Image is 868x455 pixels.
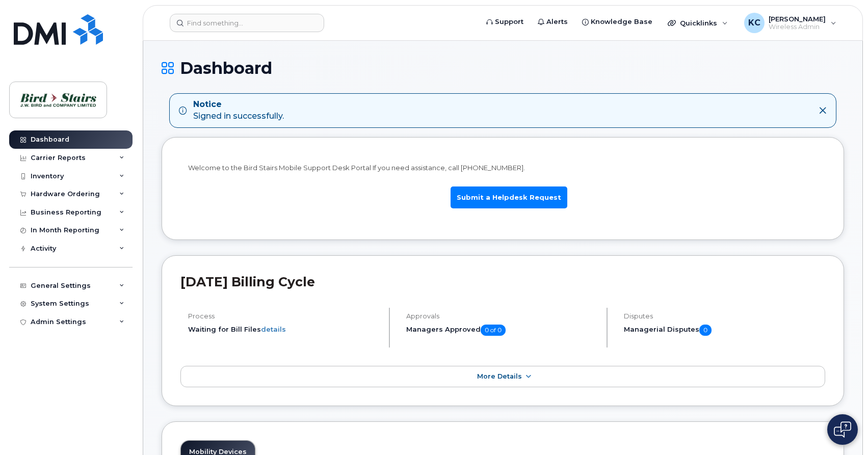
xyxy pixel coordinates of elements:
[699,325,712,336] span: 0
[188,163,818,173] p: Welcome to the Bird Stairs Mobile Support Desk Portal If you need assistance, call [PHONE_NUMBER].
[180,274,825,289] h2: [DATE] Billing Cycle
[193,99,284,111] strong: Notice
[624,325,825,336] h5: Managerial Disputes
[406,325,598,336] h5: Managers Approved
[261,325,286,333] a: details
[188,312,380,320] h4: Process
[406,312,598,320] h4: Approvals
[451,186,567,208] a: Submit a Helpdesk Request
[193,99,284,122] div: Signed in successfully.
[188,325,380,334] li: Waiting for Bill Files
[162,59,844,77] h1: Dashboard
[624,312,825,320] h4: Disputes
[834,421,851,438] img: Open chat
[481,325,506,336] span: 0 of 0
[477,372,522,380] span: More Details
